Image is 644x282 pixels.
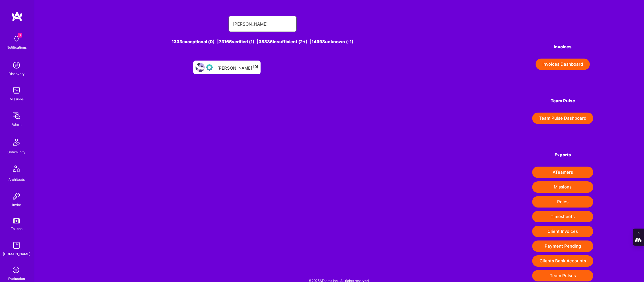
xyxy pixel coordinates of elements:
[18,33,22,38] span: 3
[11,11,23,22] img: logo
[536,59,590,70] button: Invoices Dashboard
[532,152,593,157] h4: Exports
[233,17,292,31] input: Search for an A-Teamer
[12,202,21,208] div: Invite
[7,44,27,50] div: Notifications
[11,59,22,71] img: discovery
[532,181,593,193] button: Missions
[532,196,593,208] button: Roles
[532,113,593,124] button: Team Pulse Dashboard
[11,110,22,121] img: admin teamwork
[532,44,593,49] h4: Invoices
[217,64,258,71] div: [PERSON_NAME]
[11,226,22,232] div: Tokens
[532,59,593,70] a: Invoices Dashboard
[11,240,22,251] img: guide book
[11,33,22,44] img: bell
[532,211,593,222] button: Timesheets
[9,71,25,77] div: Discovery
[12,121,22,127] div: Admin
[11,265,22,276] i: icon SelectionTeam
[206,64,213,71] img: Evaluation Call Pending
[11,85,22,96] img: teamwork
[532,167,593,178] button: ATeamers
[11,190,22,202] img: Invite
[7,149,26,155] div: Community
[8,276,25,282] div: Evaluation
[532,98,593,103] h4: Team Pulse
[10,135,23,149] img: Community
[191,58,263,76] a: User AvatarEvaluation Call Pending[PERSON_NAME][0]
[9,177,25,183] div: Architects
[532,270,593,281] button: Team Pulses
[3,251,30,257] div: [DOMAIN_NAME]
[532,240,593,252] button: Payment Pending
[532,255,593,267] button: Clients Bank Accounts
[10,96,24,102] div: Missions
[85,39,440,45] div: 1333 exceptional (0) | 73165 verified (1) | 38836 insufficient (2+) | 14998 unknown (-1)
[196,63,205,72] img: User Avatar
[13,218,20,223] img: tokens
[10,163,23,177] img: Architects
[532,226,593,237] button: Client Invoices
[253,65,258,69] sup: [0]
